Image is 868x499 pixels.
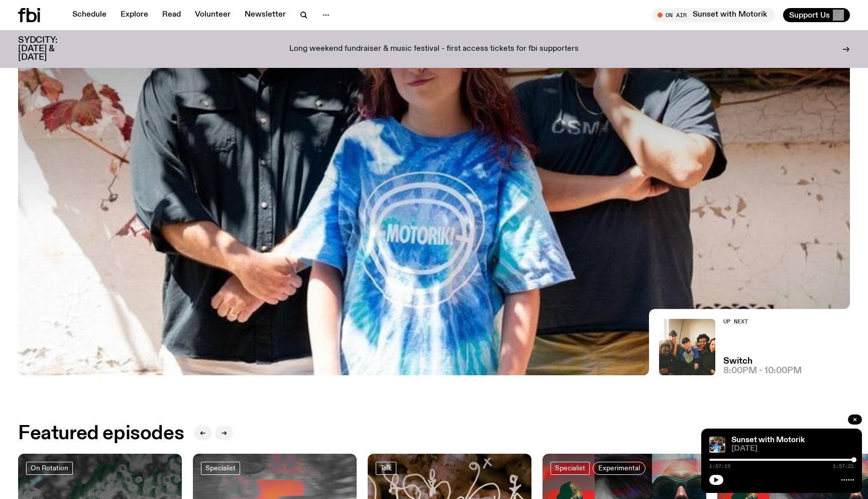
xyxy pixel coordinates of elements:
a: Specialist [551,462,590,475]
span: Specialist [205,464,236,472]
button: On AirSunset with Motorik [653,8,775,22]
h3: SYDCITY: [DATE] & [DATE] [18,36,82,62]
img: A warm film photo of the switch team sitting close together. from left to right: Cedar, Lau, Sand... [659,319,715,375]
span: 8:00pm - 10:00pm [723,367,802,375]
a: Volunteer [189,8,237,22]
a: Read [156,8,187,22]
p: Long weekend fundraiser & music festival - first access tickets for fbi supporters [289,45,579,54]
h2: Featured episodes [18,425,184,443]
img: Andrew, Reenie, and Pat stand in a row, smiling at the camera, in dappled light with a vine leafe... [709,437,725,453]
a: On Rotation [26,462,73,475]
span: Talk [380,464,392,472]
a: Experimental [593,462,645,475]
a: Explore [115,8,154,22]
a: Sunset with Motorik [731,436,805,444]
span: 1:57:19 [709,464,730,469]
span: Experimental [598,464,640,472]
span: Support Us [789,11,830,20]
a: Schedule [66,8,113,22]
span: [DATE] [731,445,854,453]
button: Support Us [783,8,850,22]
a: Newsletter [239,8,292,22]
a: Talk [376,462,396,475]
a: Specialist [201,462,240,475]
span: On Rotation [31,464,68,472]
span: Specialist [555,464,585,472]
span: 1:57:21 [833,464,854,469]
h2: Up Next [723,319,802,324]
a: Switch [723,357,752,366]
